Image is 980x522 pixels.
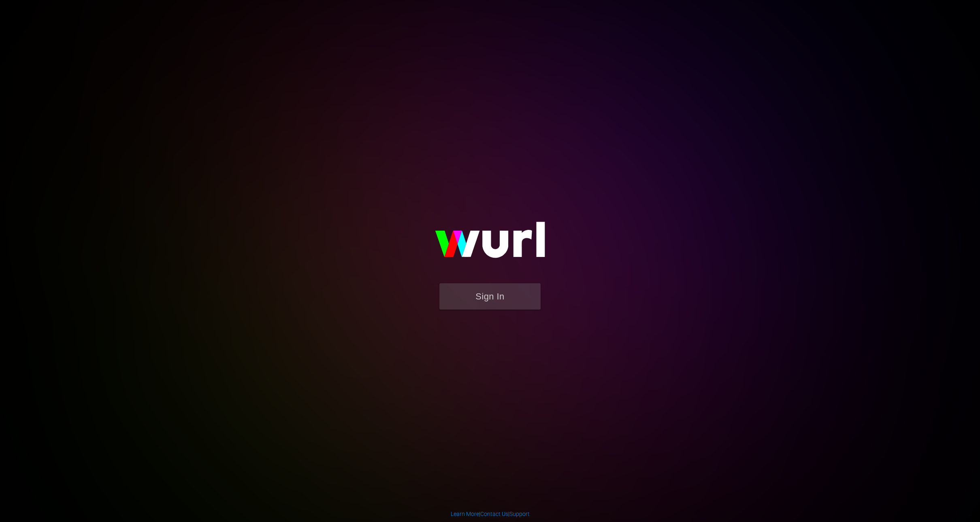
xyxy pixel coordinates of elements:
img: wurl-logo-on-black-223613ac3d8ba8fe6dc639794a292ebdb59501304c7dfd60c99c58986ef67473.svg [409,204,571,283]
a: Contact Us [480,511,508,517]
a: Support [509,511,530,517]
a: Learn More [451,511,479,517]
div: | | [451,510,530,518]
button: Sign In [439,283,541,310]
